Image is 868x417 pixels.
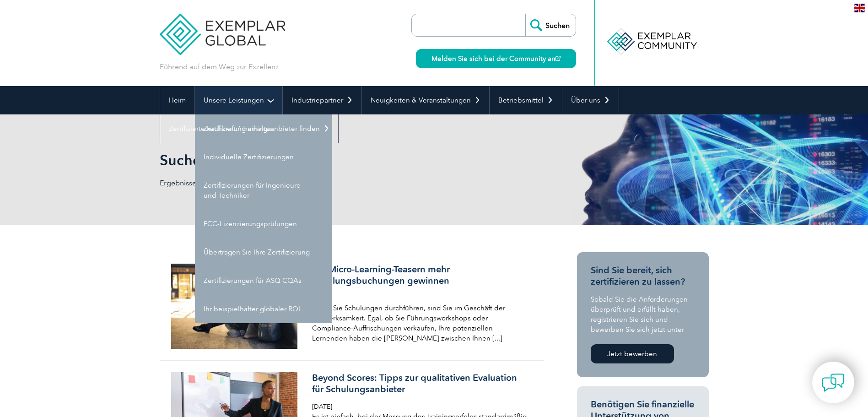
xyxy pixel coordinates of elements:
[160,86,194,114] a: Heim
[591,294,695,335] p: Sobald Sie die Anforderungen überprüft und erfüllt haben, registrieren Sie sich und bewerben Sie ...
[283,86,361,114] a: Industriepartner
[195,143,332,171] a: Individuelle Zertifizierungen
[160,178,434,188] p: Ergebnisse für: AI
[195,238,332,266] a: Übertragen Sie Ihre Zertifizierung
[362,86,489,114] a: Neuigkeiten & Veranstaltungen
[490,86,562,114] a: Betriebsmittel
[312,372,529,395] h3: Beyond Scores: Tipps zur qualitativen Evaluation für Schulungsanbieter
[431,54,555,63] font: Melden Sie sich bei der Community an
[555,56,561,61] img: open_square.png
[195,266,332,295] a: Zertifizierungen für ASQ CQAs
[160,114,338,143] a: Zertifizierte Fachkraft / Trainingsanbieter finden
[312,264,529,287] h3: Mit Micro-Learning-Teasern mehr Schulungsbuchungen gewinnen
[312,403,332,411] span: [DATE]
[562,86,619,114] a: Über uns
[195,171,332,210] a: Zertifizierungen für Ingenieure und Techniker
[160,151,511,169] h1: Suchen
[160,252,544,361] a: Mit Micro-Learning-Teasern mehr Schulungsbuchungen gewinnen [DATE] Wenn Sie Schulungen durchführe...
[312,303,529,343] p: Wenn Sie Schulungen durchführen, sind Sie im Geschäft der Aufmerksamkeit. Egal, ob Sie Führungswo...
[822,371,845,394] img: contact-chat.png
[854,4,865,12] img: en
[195,210,332,238] a: FCC-Lizenzierungsprüfungen
[171,264,298,349] img: pexels-olly-838413-300x202.jpg
[195,295,332,323] a: Ihr beispielhafter globaler ROI
[525,14,576,36] input: Suchen
[591,344,674,363] a: Jetzt bewerben
[160,62,279,72] p: Führend auf dem Weg zur Exzellenz
[195,86,282,114] a: Unsere Leistungen
[591,265,695,287] h3: Sind Sie bereit, sich zertifizieren zu lassen?
[416,49,576,68] a: Melden Sie sich bei der Community an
